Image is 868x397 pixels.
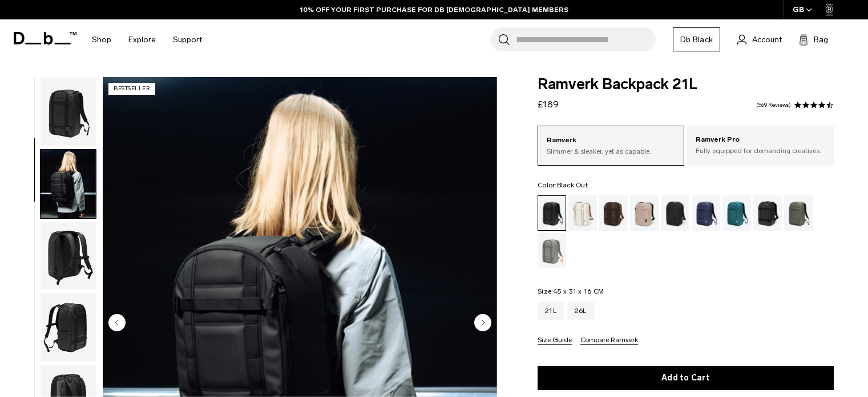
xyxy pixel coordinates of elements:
[83,19,211,60] nav: Main Navigation
[41,150,96,218] img: Ramverk Backpack 21L Black Out
[599,195,628,231] a: Espresso
[814,34,828,46] span: Bag
[568,195,597,231] a: Oatmilk
[784,195,813,231] a: Moss Green
[41,78,96,146] img: Ramverk Backpack 21L Black Out
[474,314,491,333] button: Next slide
[722,195,751,231] a: Midnight Teal
[173,19,202,60] a: Support
[756,102,791,108] a: 569 reviews
[108,83,155,95] p: Bestseller
[128,19,156,60] a: Explore
[40,292,96,362] button: Ramverk Backpack 21L Black Out
[538,336,572,345] button: Size Guide
[538,233,566,268] a: Sand Grey
[538,77,834,92] span: Ramverk Backpack 21L
[692,195,720,231] a: Blue Hour
[40,149,96,219] button: Ramverk Backpack 21L Black Out
[753,195,782,231] a: Reflective Black
[538,366,834,390] button: Add to Cart
[547,135,675,146] p: Ramverk
[538,182,588,189] legend: Color:
[41,293,96,362] img: Ramverk Backpack 21L Black Out
[752,34,782,46] span: Account
[737,33,782,46] a: Account
[673,27,720,51] a: Db Black
[696,134,825,146] p: Ramverk Pro
[538,302,564,320] a: 21L
[92,19,111,60] a: Shop
[553,287,604,295] span: 45 x 31 x 16 CM
[661,195,689,231] a: Charcoal Grey
[300,5,568,15] a: 10% OFF YOUR FIRST PURCHASE FOR DB [DEMOGRAPHIC_DATA] MEMBERS
[108,314,126,333] button: Previous slide
[799,33,828,46] button: Bag
[538,288,604,295] legend: Size:
[538,99,559,110] span: £189
[696,146,825,156] p: Fully equipped for demanding creatives.
[547,146,675,157] p: Slimmer & sleaker, yet as capable.
[538,195,566,231] a: Black Out
[630,195,659,231] a: Fogbow Beige
[40,221,96,291] button: Ramverk Backpack 21L Black Out
[687,126,834,165] a: Ramverk Pro Fully equipped for demanding creatives.
[580,336,638,345] button: Compare Ramverk
[40,77,96,147] button: Ramverk Backpack 21L Black Out
[557,181,588,189] span: Black Out
[41,222,96,290] img: Ramverk Backpack 21L Black Out
[567,302,594,320] a: 26L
